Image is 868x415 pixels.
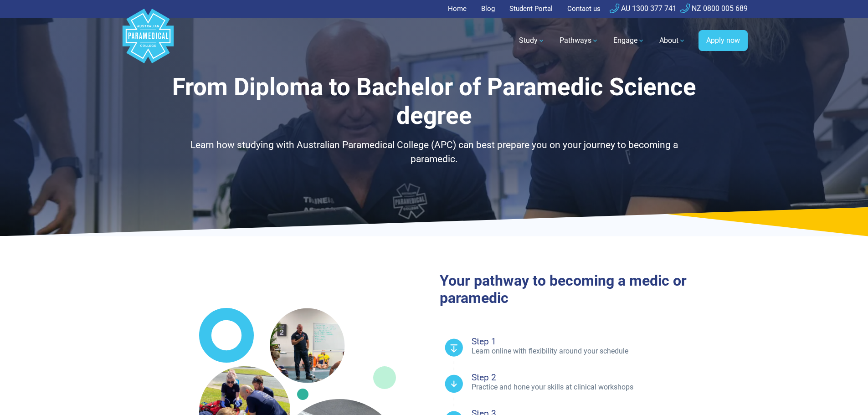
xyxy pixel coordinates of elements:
[610,4,677,13] a: AU 1300 377 741
[440,272,748,307] h2: Your pathway to becoming a medic or paramedic
[680,4,748,13] a: NZ 0800 005 689
[654,28,691,53] a: About
[554,28,604,53] a: Pathways
[472,382,748,392] p: Practice and hone your skills at clinical workshops
[472,373,748,382] h4: Step 2
[472,346,748,356] p: Learn online with flexibility around your schedule
[472,337,748,346] h4: Step 1
[699,30,748,51] a: Apply now
[168,73,701,131] h1: From Diploma to Bachelor of Paramedic Science degree
[168,138,701,167] p: Learn how studying with Australian Paramedical College (APC) can best prepare you on your journey...
[608,28,650,53] a: Engage
[121,18,175,64] a: Australian Paramedical College
[514,28,550,53] a: Study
